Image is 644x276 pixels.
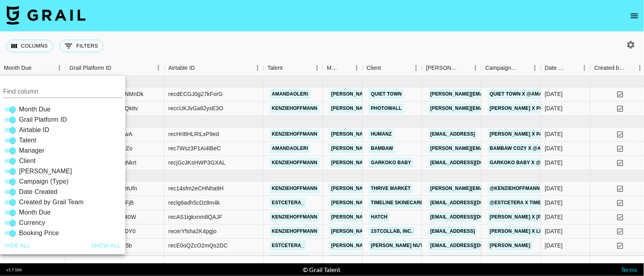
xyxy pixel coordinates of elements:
[270,89,310,99] a: amandaoleri
[545,241,563,249] div: 8/29/2025
[168,184,224,192] div: rec14sfm2eCHNha9H
[19,105,51,114] span: Month Due
[369,158,413,168] a: Garkoko Baby
[488,129,610,139] a: [PERSON_NAME] x Pampers Sleep Coach UGC
[19,115,67,125] span: Grail Platform ID
[19,167,72,176] span: [PERSON_NAME]
[270,255,310,265] a: amandaoleri
[268,60,283,76] div: Talent
[594,60,625,76] div: Created by Grail Team
[428,226,477,236] a: [EMAIL_ADDRESS]
[153,62,164,74] button: Menu
[541,60,590,76] div: Date Created
[488,241,533,251] a: [PERSON_NAME]
[168,130,219,138] div: recHrI8HLRILxP9ed
[363,60,422,76] div: Client
[545,199,563,207] div: 8/25/2025
[428,103,558,113] a: [PERSON_NAME][EMAIL_ADDRESS][DOMAIN_NAME]
[270,144,310,153] a: amandaoleri
[428,144,558,153] a: [PERSON_NAME][EMAIL_ADDRESS][DOMAIN_NAME]
[369,103,404,113] a: PhotoWall
[54,62,65,74] button: Menu
[270,158,319,168] a: kenziehoffmann
[369,89,404,99] a: Quiet Town
[410,62,422,74] button: Menu
[6,6,86,25] img: Grail Talent
[428,255,517,265] a: [EMAIL_ADDRESS][DOMAIN_NAME]
[428,212,517,222] a: [EMAIL_ADDRESS][DOMAIN_NAME]
[329,198,499,208] a: [PERSON_NAME][EMAIL_ADDRESS][PERSON_NAME][DOMAIN_NAME]
[369,212,390,222] a: Hatch
[283,62,294,73] button: Sort
[426,60,459,76] div: [PERSON_NAME]
[19,208,51,217] span: Month Due
[2,238,34,253] button: Hide all
[627,8,642,24] button: open drawer
[545,60,568,76] div: Date Created
[621,266,638,273] a: Terms
[168,90,223,98] div: recdECGJ0g27kForG
[488,103,569,113] a: [PERSON_NAME] x Photowall
[323,60,363,76] div: Manager
[69,60,111,76] div: Grail Platform ID
[428,158,517,168] a: [EMAIL_ADDRESS][DOMAIN_NAME]
[329,89,499,99] a: [PERSON_NAME][EMAIL_ADDRESS][PERSON_NAME][DOMAIN_NAME]
[459,62,470,73] button: Sort
[545,213,563,221] div: 8/13/2025
[264,60,323,76] div: Talent
[252,62,264,74] button: Menu
[164,60,264,76] div: Airtable ID
[422,60,482,76] div: Booker
[168,213,222,221] div: recAS1igkxnm8QAJF
[329,103,499,113] a: [PERSON_NAME][EMAIL_ADDRESS][PERSON_NAME][DOMAIN_NAME]
[327,60,340,76] div: Manager
[270,184,319,194] a: kenziehoffmann
[168,199,220,207] div: reclg6adh5cDz8m4k
[518,62,529,73] button: Sort
[488,144,576,153] a: Bambaw Cozy x @amandaoleri
[168,227,217,235] div: recerYfsha2K4pgjo
[340,62,351,73] button: Sort
[19,156,36,166] span: Client
[111,62,122,73] button: Sort
[545,159,563,167] div: 8/11/2025
[428,241,517,251] a: [EMAIL_ADDRESS][DOMAIN_NAME]
[19,177,69,186] span: Campaign (Type)
[545,227,563,235] div: 8/13/2025
[4,60,32,76] div: Month Due
[545,144,563,152] div: 8/11/2025
[168,144,221,152] div: rec7Wsz3P1Ai4lBeC
[168,104,224,112] div: reccUKJvGa62yxE3O
[482,60,541,76] div: Campaign (Type)
[329,129,499,139] a: [PERSON_NAME][EMAIL_ADDRESS][PERSON_NAME][DOMAIN_NAME]
[329,241,499,251] a: [PERSON_NAME][EMAIL_ADDRESS][PERSON_NAME][DOMAIN_NAME]
[369,184,413,194] a: Thrive Market
[59,40,103,52] button: Show filters
[270,198,306,208] a: estcetera_
[369,226,415,236] a: 1stCollab, Inc.
[6,40,53,52] button: Select columns
[88,238,124,253] button: Show all
[369,129,394,139] a: Humanz
[19,125,49,135] span: Airtable ID
[488,184,566,194] a: @kenziehoffmann x Thrive
[270,226,319,236] a: kenziehoffmann
[529,62,541,74] button: Menu
[19,146,44,155] span: Manager
[270,103,319,113] a: kenziehoffmann
[545,90,563,98] div: 7/23/2025
[428,89,558,99] a: [PERSON_NAME][EMAIL_ADDRESS][DOMAIN_NAME]
[6,267,22,272] div: v 1.7.106
[168,241,228,249] div: recE0oQZcO2mQs2DC
[311,62,323,74] button: Menu
[351,62,363,74] button: Menu
[329,184,499,194] a: [PERSON_NAME][EMAIL_ADDRESS][PERSON_NAME][DOMAIN_NAME]
[367,60,381,76] div: Client
[369,198,426,208] a: Timeline Skinecare
[369,241,441,251] a: [PERSON_NAME] Nutrition
[488,198,581,208] a: @estcetera x Timeline Skincare
[470,62,482,74] button: Menu
[329,212,499,222] a: [PERSON_NAME][EMAIL_ADDRESS][PERSON_NAME][DOMAIN_NAME]
[195,62,206,73] button: Sort
[488,158,583,168] a: Garkoko Baby x @[PERSON_NAME]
